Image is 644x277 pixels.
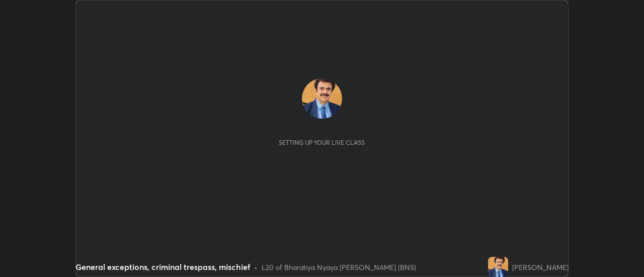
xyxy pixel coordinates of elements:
div: General exceptions, criminal trespass, mischief [75,261,250,273]
img: 7fd3a1bea5454cfebe56b01c29204fd9.jpg [488,257,508,277]
img: 7fd3a1bea5454cfebe56b01c29204fd9.jpg [302,78,342,119]
div: Setting up your live class [279,139,365,146]
div: L20 of Bharatiya Nyaya [PERSON_NAME] (BNS) [262,262,416,272]
div: [PERSON_NAME] [512,262,569,272]
div: • [254,262,258,272]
